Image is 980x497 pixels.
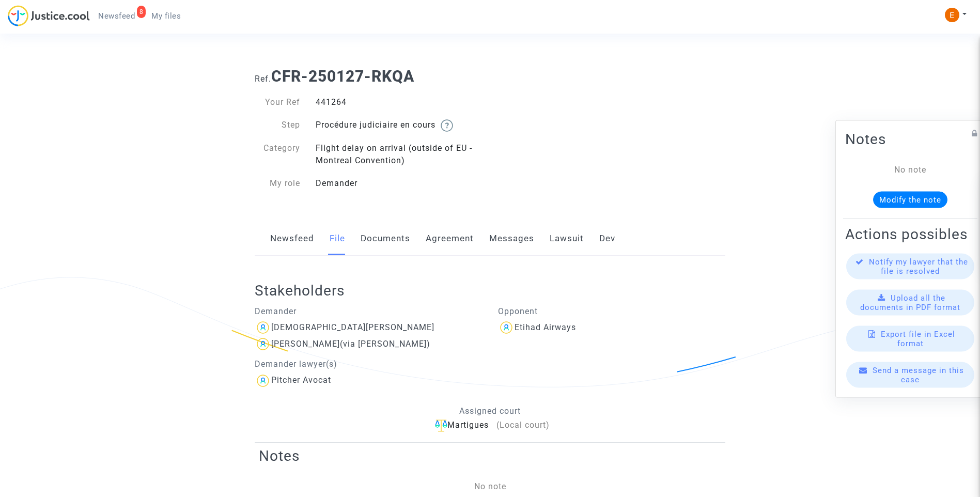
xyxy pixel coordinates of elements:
a: File [330,222,345,256]
span: (via [PERSON_NAME]) [340,339,430,349]
span: Ref. [255,74,271,84]
a: Messages [489,222,534,256]
div: Martigues [255,419,725,432]
a: My files [143,8,189,24]
span: Send a message in this case [873,366,964,384]
div: Flight delay on arrival (outside of EU - Montreal Convention) [308,142,490,167]
div: Demander [308,177,490,190]
div: Your Ref [247,96,308,108]
div: [DEMOGRAPHIC_DATA][PERSON_NAME] [271,322,434,332]
div: Category [247,142,308,167]
div: 441264 [308,96,490,108]
img: icon-user.svg [255,372,271,389]
div: Procédure judiciaire en cours [308,119,490,132]
img: icon-user.svg [255,319,271,336]
a: Lawsuit [550,222,584,256]
a: Agreement [426,222,474,256]
span: Export file in Excel format [881,330,955,348]
h2: Notes [845,130,975,148]
img: help.svg [441,119,453,132]
h2: Stakeholders [255,282,733,300]
p: Opponent [498,305,726,318]
a: Documents [361,222,410,256]
b: CFR-250127-RKQA [271,67,414,85]
p: Assigned court [255,405,725,417]
div: My role [247,177,308,190]
img: icon-user.svg [498,319,515,336]
a: Dev [599,222,615,256]
p: Demander [255,305,483,318]
img: ACg8ocIeiFvHKe4dA5oeRFd_CiCnuxWUEc1A2wYhRJE3TTWt=s96-c [945,8,959,22]
div: [PERSON_NAME] [271,339,340,349]
span: Newsfeed [98,11,135,21]
button: Modify the note [873,192,947,208]
div: 8 [137,6,146,18]
div: Pitcher Avocat [271,375,331,385]
img: icon-user.svg [255,336,271,352]
div: No note [861,164,960,176]
a: 8Newsfeed [90,8,143,24]
img: jc-logo.svg [8,5,90,26]
h2: Notes [259,447,721,465]
span: My files [151,11,181,21]
div: No note [274,480,706,493]
img: icon-faciliter-sm.svg [435,420,447,432]
a: Newsfeed [270,222,314,256]
span: (Local court) [496,420,550,430]
span: Upload all the documents in PDF format [860,293,960,312]
div: Etihad Airways [515,322,576,332]
span: Notify my lawyer that the file is resolved [869,257,968,276]
div: Step [247,119,308,132]
p: Demander lawyer(s) [255,358,483,370]
h2: Actions possibles [845,225,975,243]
